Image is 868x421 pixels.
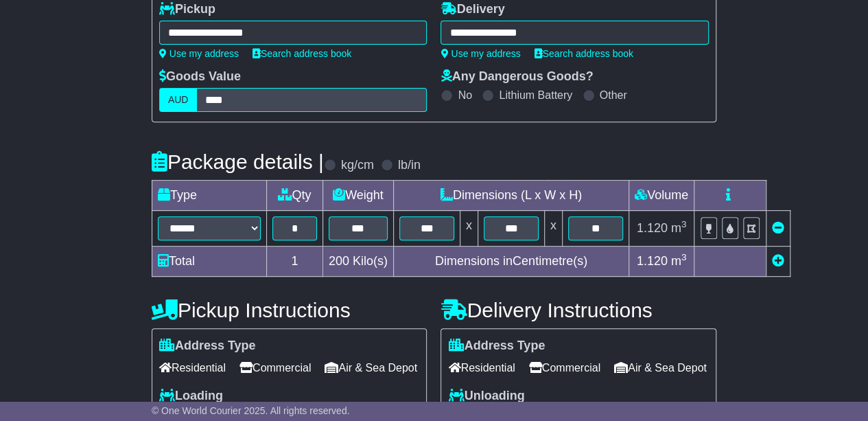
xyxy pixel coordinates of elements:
[458,89,471,102] label: No
[499,89,572,102] label: Lithium Battery
[322,181,393,211] td: Weight
[322,247,393,277] td: Kilo(s)
[614,357,707,378] span: Air & Sea Depot
[329,254,349,268] span: 200
[159,389,223,404] label: Loading
[772,254,784,268] a: Add new item
[681,219,687,229] sup: 3
[448,357,515,378] span: Residential
[398,158,421,173] label: lb/in
[393,247,629,277] td: Dimensions in Centimetre(s)
[637,254,668,268] span: 1.120
[441,2,504,17] label: Delivery
[393,181,629,211] td: Dimensions (L x W x H)
[152,247,266,277] td: Total
[529,357,600,378] span: Commercial
[637,221,668,235] span: 1.120
[544,211,562,247] td: x
[266,247,322,277] td: 1
[681,252,687,262] sup: 3
[448,389,524,404] label: Unloading
[159,339,256,354] label: Address Type
[629,181,694,211] td: Volume
[441,299,716,321] h4: Delivery Instructions
[535,48,633,59] a: Search address book
[159,2,215,17] label: Pickup
[441,48,520,59] a: Use my address
[325,357,417,378] span: Air & Sea Depot
[239,357,311,378] span: Commercial
[152,405,350,416] span: © One World Courier 2025. All rights reserved.
[266,181,322,211] td: Qty
[341,158,374,173] label: kg/cm
[441,69,593,84] label: Any Dangerous Goods?
[460,211,478,247] td: x
[253,48,351,59] a: Search address book
[152,181,266,211] td: Type
[159,88,198,112] label: AUD
[159,69,241,84] label: Goods Value
[159,48,239,59] a: Use my address
[671,254,687,268] span: m
[152,299,427,321] h4: Pickup Instructions
[671,221,687,235] span: m
[600,89,627,102] label: Other
[159,357,226,378] span: Residential
[448,339,545,354] label: Address Type
[152,150,324,173] h4: Package details |
[772,221,784,235] a: Remove this item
